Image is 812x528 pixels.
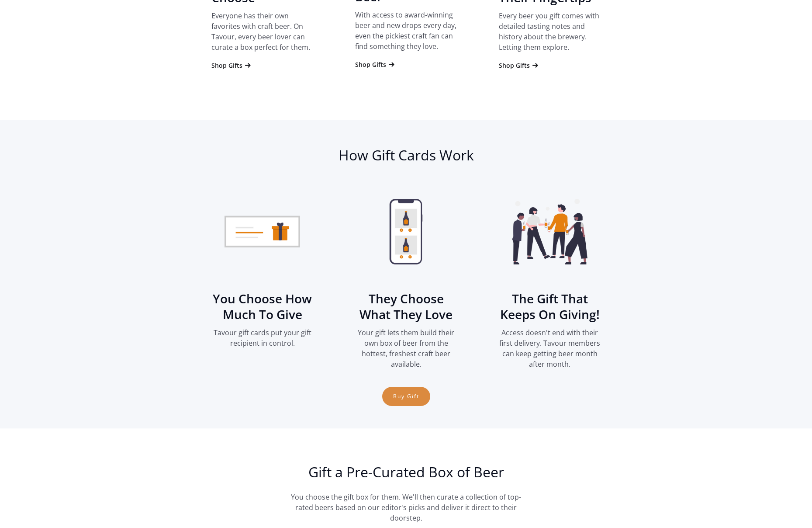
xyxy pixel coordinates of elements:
p: Access doesn't end with their first delivery. Tavour members can keep getting beer month after mo... [499,327,601,369]
div: 3 of 3 [488,186,612,369]
h2: How Gift Cards Work [201,146,612,164]
h3: They Choose What They Love [355,291,457,322]
h3: You Choose How Much To Give [211,291,314,322]
p: With access to award-winning beer and new drops every day, even the pickiest craft fan can find s... [355,10,457,52]
div: Shop Gifts [355,60,386,69]
p: Your gift lets them build their own box of beer from the hottest, freshest craft beer available. [355,327,457,369]
a: Shop Gifts [355,60,396,69]
p: Every beer you gift comes with detailed tasting notes and history about the brewery. Letting them... [499,10,601,52]
h2: Gift a Pre-Curated Box of Beer [201,463,612,481]
div: 2 of 3 [345,186,468,369]
p: Tavour gift cards put your gift recipient in control. [211,327,314,348]
p: You choose the gift box for them. We'll then curate a collection of top-rated beers based on our ... [286,492,526,523]
div: carousel [201,186,612,415]
h3: The Gift That Keeps On Giving! [499,291,601,322]
div: 1 of 3 [201,186,324,348]
a: Buy Gift [382,387,430,406]
a: Shop Gifts [499,61,539,70]
div: Shop Gifts [211,61,242,70]
a: Shop Gifts [211,61,252,70]
p: Everyone has their own favorites with craft beer. On Tavour, every beer lover can curate a box pe... [211,10,314,52]
div: Shop Gifts [499,61,530,70]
